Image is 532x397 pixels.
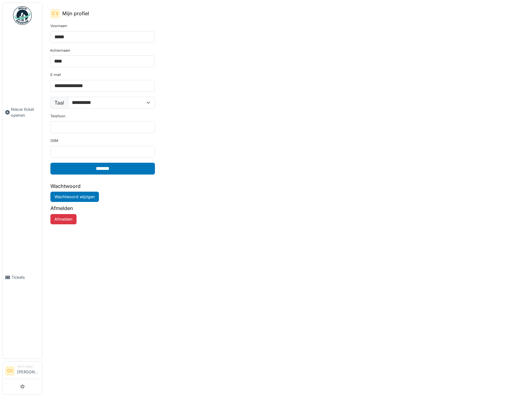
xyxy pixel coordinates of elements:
[11,106,40,118] span: Nieuw ticket openen
[50,23,67,29] label: Voornaam
[13,6,32,25] img: Badge_color-CXgf-gQk.svg
[17,364,40,369] div: Aanvrager
[5,366,15,376] li: CV
[50,9,60,18] div: C V
[50,214,77,224] button: Afmelden
[50,183,155,189] h6: Wachtwoord
[17,364,40,377] li: [PERSON_NAME]
[50,72,61,77] label: E-mail
[50,97,68,109] label: Taal
[3,196,42,358] a: Tickets
[50,48,70,53] label: Achternaam
[50,205,155,211] h6: Afmelden
[62,11,89,16] h6: Mijn profiel
[50,138,58,143] label: GSM
[3,28,42,196] a: Nieuw ticket openen
[12,274,40,280] span: Tickets
[5,364,40,379] a: CV Aanvrager[PERSON_NAME]
[50,114,65,119] label: Telefoon
[50,192,99,202] a: Wachtwoord wijzigen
